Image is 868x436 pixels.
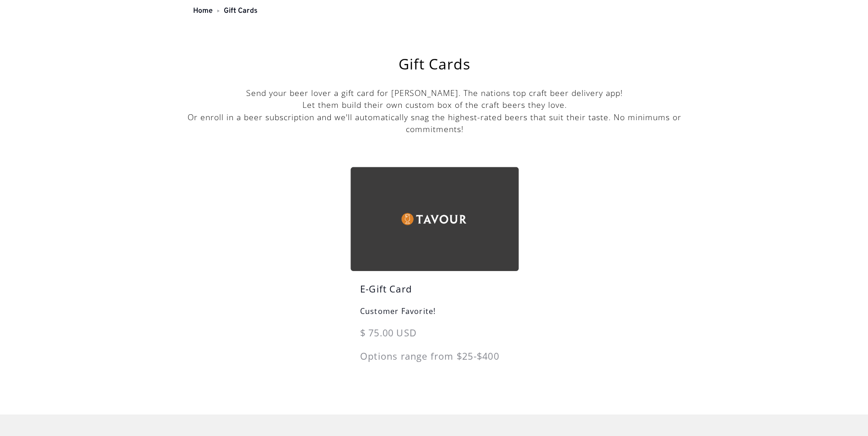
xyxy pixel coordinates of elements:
[350,349,518,372] div: Options range from $25-$400
[350,282,518,305] h5: E-Gift Card
[350,326,518,349] div: $ 75.00 USD
[193,6,213,16] a: Home
[350,167,518,372] a: E-Gift CardCustomer Favorite!$ 75.00 USDOptions range from $25-$400
[199,57,670,71] h1: Gift Cards
[177,87,693,135] p: Send your beer lover a gift card for [PERSON_NAME]. The nations top craft beer delivery app! Let ...
[224,6,258,16] a: Gift Cards
[350,305,518,326] h6: Customer Favorite!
